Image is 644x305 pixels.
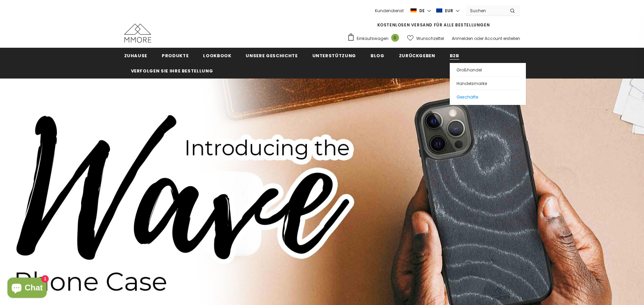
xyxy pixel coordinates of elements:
[474,36,484,41] span: oder
[450,52,459,59] span: B2B
[457,67,482,73] span: Großhandel
[407,32,444,44] a: Wunschzettel
[410,8,417,14] img: i-lang-2.png
[450,48,459,63] a: B2B
[457,76,519,90] a: Handelsmarke
[391,34,399,42] span: 0
[457,81,487,86] span: Handelsmarke
[399,52,435,59] span: Zurückgeben
[457,94,478,100] span: Geschäfte
[416,35,444,42] span: Wunschzettel
[371,48,384,63] a: Blog
[457,90,519,103] a: Geschäfte
[312,52,356,59] span: Unterstützung
[246,48,297,63] a: Unsere Geschichte
[131,63,213,78] a: Verfolgen Sie Ihre Bestellung
[124,52,148,59] span: Zuhause
[124,48,148,63] a: Zuhause
[375,8,404,14] span: Kundendienst
[377,22,490,28] span: KOSTENLOSEN VERSAND FÜR ALLE BESTELLUNGEN
[347,33,402,43] a: Einkaufswagen 0
[162,48,188,63] a: Produkte
[203,48,231,63] a: Lookbook
[399,48,435,63] a: Zurückgeben
[124,24,151,43] img: MMORE Cases
[312,48,356,63] a: Unterstützung
[131,68,213,74] span: Verfolgen Sie Ihre Bestellung
[457,63,519,76] a: Großhandel
[371,52,384,59] span: Blog
[203,52,231,59] span: Lookbook
[246,52,297,59] span: Unsere Geschichte
[357,35,388,42] span: Einkaufswagen
[5,278,49,300] inbox-online-store-chat: Onlineshop-Chat von Shopify
[466,6,505,16] input: Search Site
[485,36,520,41] a: Account erstellen
[419,7,425,14] span: de
[452,36,473,41] a: Anmelden
[445,7,453,14] span: EUR
[162,52,188,59] span: Produkte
